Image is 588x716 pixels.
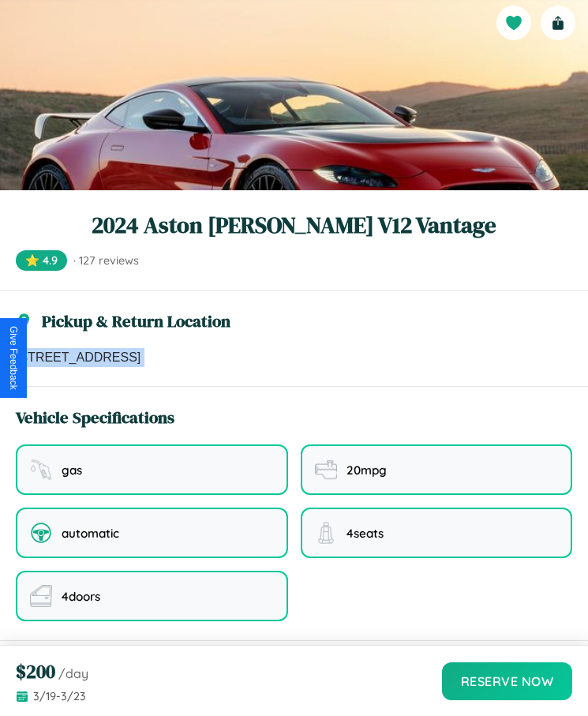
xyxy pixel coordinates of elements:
img: fuel type [30,459,52,481]
h3: Pickup & Return Location [42,309,230,332]
span: 3 / 19 - 3 / 23 [33,689,86,703]
span: $ 200 [16,658,55,684]
span: · 127 reviews [73,253,139,268]
img: doors [30,585,52,607]
span: 20 mpg [346,463,387,478]
span: 4 seats [346,526,384,541]
h3: Vehicle Specifications [16,406,174,429]
h1: 2024 Aston [PERSON_NAME] V12 Vantage [16,209,572,241]
p: [STREET_ADDRESS] [16,348,572,367]
span: automatic [62,526,119,541]
img: seating [315,522,337,544]
span: 4 doors [62,589,100,604]
span: ⭐ 4.9 [16,250,67,271]
span: /day [58,665,88,681]
span: gas [62,463,82,478]
img: fuel efficiency [315,459,337,481]
div: Give Feedback [8,326,19,390]
button: Reserve Now [442,662,573,700]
